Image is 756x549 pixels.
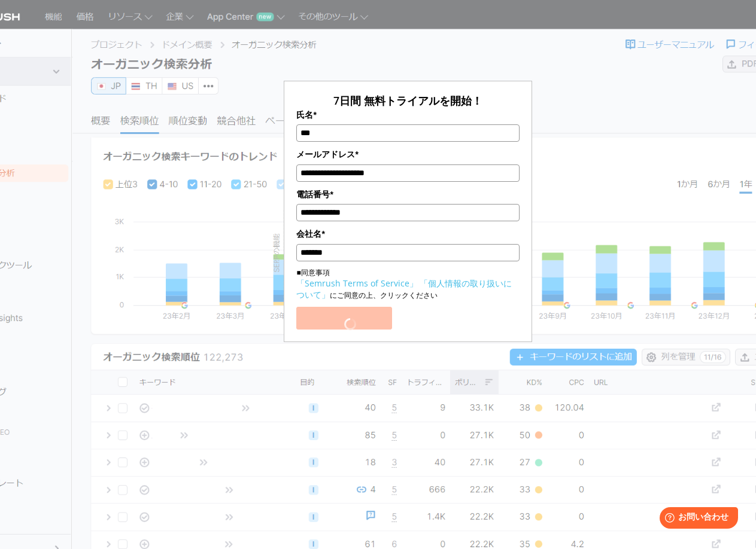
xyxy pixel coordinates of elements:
[296,267,519,301] p: ■同意事項 にご同意の上、クリックください
[649,502,743,536] iframe: Help widget launcher
[296,148,519,161] label: メールアドレス*
[296,277,418,289] a: 「Semrush Terms of Service」
[296,277,512,300] a: 「個人情報の取り扱いについて」
[296,188,519,201] label: 電話番号*
[333,93,482,108] span: 7日間 無料トライアルを開始！
[296,307,392,330] button: トライアルをはじめる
